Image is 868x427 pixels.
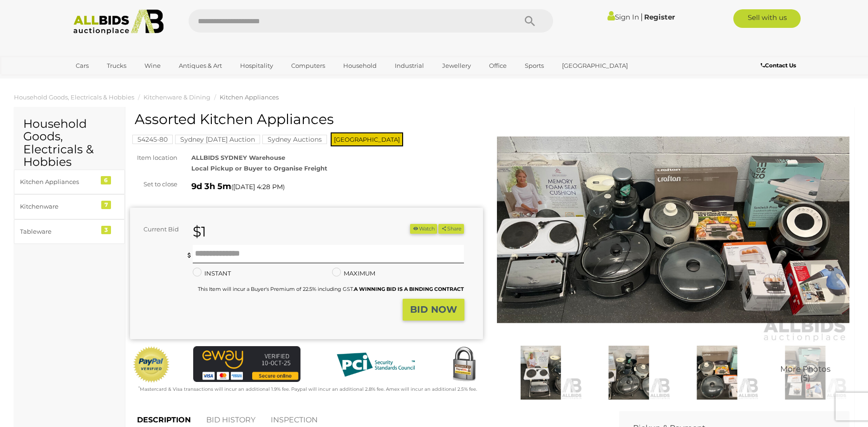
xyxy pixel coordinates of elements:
[438,224,464,234] button: Share
[191,181,231,191] strong: 9d 3h 5m
[123,179,184,190] div: Set to close
[262,136,327,143] a: Sydney Auctions
[20,226,97,237] div: Tableware
[519,58,550,73] a: Sports
[173,58,228,73] a: Antiques & Art
[138,58,167,73] a: Wine
[20,201,97,212] div: Kitchenware
[410,224,437,234] button: Watch
[193,346,300,382] img: eWAY Payment Gateway
[556,58,634,73] a: [GEOGRAPHIC_DATA]
[191,164,327,172] strong: Local Pickup or Buyer to Organise Freight
[761,60,798,71] a: Contact Us
[761,62,796,69] b: Contact Us
[497,116,850,344] img: Assorted Kitchen Appliances
[14,219,125,244] a: Tableware 3
[68,9,169,35] img: Allbids.com.au
[132,135,173,144] mark: 54245-80
[499,346,583,400] img: Assorted Kitchen Appliances
[132,136,173,143] a: 54245-80
[193,268,231,279] label: INSTANT
[607,13,639,21] a: Sign In
[138,386,477,392] small: Mastercard & Visa transactions will incur an additional 1.9% fee. Paypal will incur an additional...
[436,58,477,73] a: Jewellery
[262,135,327,144] mark: Sydney Auctions
[101,226,111,234] div: 3
[191,154,285,161] strong: ALLBIDS SYDNEY Warehouse
[337,58,383,73] a: Household
[332,268,375,279] label: MAXIMUM
[331,132,403,146] span: [GEOGRAPHIC_DATA]
[101,201,111,209] div: 7
[233,183,283,191] span: [DATE] 4:28 PM
[101,58,132,73] a: Trucks
[198,286,464,292] small: This Item will incur a Buyer's Premium of 22.5% including GST.
[329,346,422,383] img: PCI DSS compliant
[132,346,170,383] img: Official PayPal Seal
[733,9,801,28] a: Sell with us
[70,58,95,73] a: Cars
[410,304,457,315] strong: BID NOW
[410,224,437,234] li: Watch this item
[130,224,186,235] div: Current Bid
[14,170,125,194] a: Kitchen Appliances 6
[764,346,847,400] a: More Photos(5)
[644,13,675,21] a: Register
[780,365,830,382] span: More Photos (5)
[389,58,430,73] a: Industrial
[640,12,643,22] span: |
[135,112,481,127] h1: Assorted Kitchen Appliances
[587,346,671,400] img: Assorted Kitchen Appliances
[23,118,116,169] h2: Household Goods, Electricals & Hobbies
[193,223,206,240] strong: $1
[14,93,134,101] a: Household Goods, Electricals & Hobbies
[20,177,97,187] div: Kitchen Appliances
[220,93,279,101] a: Kitchen Appliances
[14,194,125,219] a: Kitchenware 7
[175,136,260,143] a: Sydney [DATE] Auction
[483,58,513,73] a: Office
[445,346,483,383] img: Secured by Rapid SSL
[175,135,260,144] mark: Sydney [DATE] Auction
[144,93,210,101] a: Kitchenware & Dining
[101,176,111,184] div: 6
[234,58,279,73] a: Hospitality
[123,152,184,163] div: Item location
[764,346,847,400] img: Assorted Kitchen Appliances
[403,299,464,321] button: BID NOW
[285,58,331,73] a: Computers
[354,286,464,292] b: A WINNING BID IS A BINDING CONTRACT
[507,9,553,33] button: Search
[675,346,759,400] img: Assorted Kitchen Appliances
[231,183,285,191] span: ( )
